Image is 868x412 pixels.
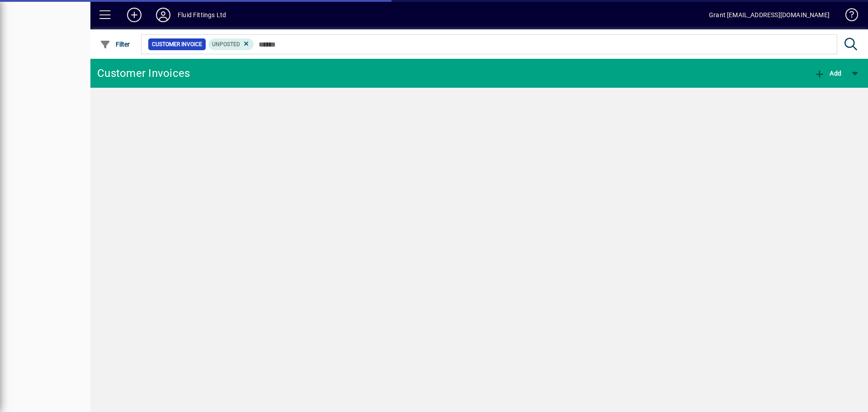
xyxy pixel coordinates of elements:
button: Filter [98,36,132,52]
button: Add [812,65,844,81]
div: Fluid Fittings Ltd [178,8,226,22]
button: Add [120,7,149,23]
span: Add [814,70,841,77]
span: Customer Invoice [152,40,202,49]
button: Profile [149,7,178,23]
div: Grant [EMAIL_ADDRESS][DOMAIN_NAME] [709,8,830,22]
div: Customer Invoices [97,66,190,81]
a: Knowledge Base [839,2,857,31]
mat-chip: Customer Invoice Status: Unposted [208,38,254,50]
span: Filter [100,41,130,48]
span: Unposted [212,41,240,47]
